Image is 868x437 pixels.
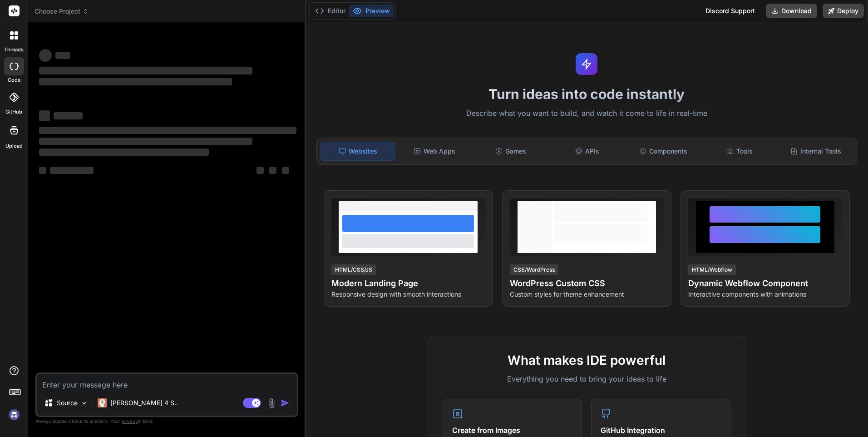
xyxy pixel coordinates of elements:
div: Web Apps [397,142,472,161]
p: Always double-check its answers. Your in Bind [35,417,298,426]
p: Custom styles for theme enhancement [510,290,664,299]
span: ‌ [39,127,296,134]
div: Internal Tools [779,142,853,161]
span: ‌ [54,112,83,119]
span: ‌ [39,67,252,74]
span: ‌ [282,167,289,174]
p: Interactive components with animations [688,290,842,299]
h4: Create from Images [452,425,572,436]
div: Games [473,142,548,161]
h1: Turn ideas into code instantly [311,86,863,102]
button: Editor [311,5,349,17]
p: [PERSON_NAME] 4 S.. [110,398,178,407]
div: Discord Support [700,4,760,18]
span: ‌ [256,167,264,174]
div: APIs [550,142,624,161]
label: code [8,76,20,84]
h2: What makes IDE powerful [443,351,730,370]
span: privacy [122,418,138,424]
span: ‌ [39,149,209,156]
div: Components [626,142,700,161]
span: ‌ [39,49,52,62]
h4: Modern Landing Page [331,277,485,290]
button: Deploy [823,4,864,18]
span: ‌ [269,167,276,174]
span: ‌ [39,138,252,145]
img: signin [6,407,22,422]
div: Websites [321,142,396,161]
img: Claude 4 Sonnet [98,398,107,407]
img: Pick Models [80,399,88,407]
img: attachment [266,398,277,408]
h4: GitHub Integration [601,425,721,436]
label: Upload [5,142,23,150]
h4: Dynamic Webflow Component [688,277,842,290]
div: CSS/WordPress [510,264,558,275]
label: threads [4,46,24,54]
p: Describe what you want to build, and watch it come to life in real-time [311,108,863,119]
h4: WordPress Custom CSS [510,277,664,290]
p: Responsive design with smooth interactions [331,290,485,299]
p: Everything you need to bring your ideas to life [443,373,730,384]
button: Download [766,4,817,18]
button: Preview [349,5,394,17]
span: ‌ [39,110,50,121]
div: Tools [702,142,777,161]
div: HTML/Webflow [688,264,736,275]
p: Source [57,398,78,407]
span: ‌ [55,52,70,59]
label: GitHub [5,108,22,116]
span: ‌ [39,167,46,174]
span: ‌ [50,167,94,174]
div: HTML/CSS/JS [331,264,376,275]
span: ‌ [39,78,232,85]
span: Choose Project [35,7,89,16]
img: icon [281,398,290,407]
